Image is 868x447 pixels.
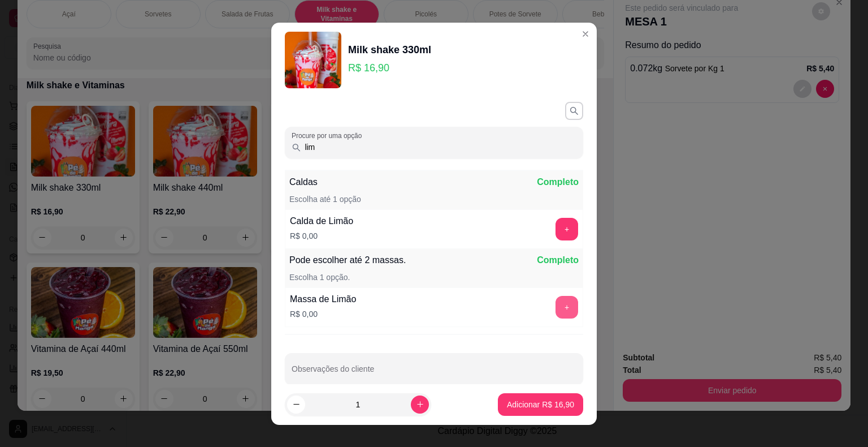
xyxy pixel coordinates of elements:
[555,218,578,240] button: add
[301,141,576,153] input: Procure por uma opção
[290,293,356,306] div: Massa de Limão
[289,272,350,283] p: Escolha 1 opção.
[290,308,356,320] p: R$ 0,00
[289,175,318,189] p: Caldas
[289,194,361,205] p: Escolha até 1 opção
[498,393,583,416] button: Adicionar R$ 16,90
[537,175,579,189] p: Completo
[507,399,574,410] p: Adicionar R$ 16,90
[576,25,594,43] button: Close
[555,296,578,319] button: add
[537,253,579,267] p: Completo
[290,214,353,228] div: Calda de Limão
[292,131,366,140] label: Procure por uma opção
[290,230,353,242] p: R$ 0,00
[289,253,406,267] p: Pode escolher até 2 massas.
[285,32,341,88] img: product-image
[287,396,305,414] button: decrease-product-quantity
[411,396,429,414] button: increase-product-quantity
[348,60,431,76] p: R$ 16,90
[348,42,431,58] div: Milk shake 330ml
[292,368,576,379] input: Observações do cliente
